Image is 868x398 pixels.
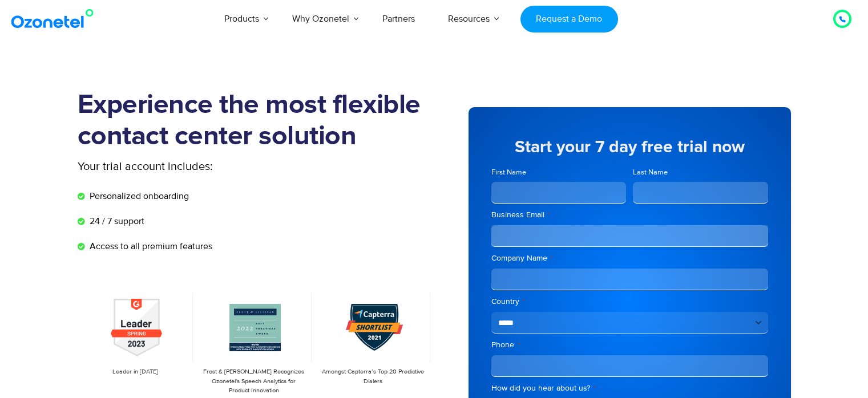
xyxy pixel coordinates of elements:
span: Personalized onboarding [87,189,189,203]
span: Access to all premium features [87,239,212,253]
h1: Experience the most flexible contact center solution [78,90,434,152]
label: Last Name [633,167,768,178]
p: Frost & [PERSON_NAME] Recognizes Ozonetel's Speech Analytics for Product Innovation [202,367,306,396]
label: Phone [491,339,768,351]
label: How did you hear about us? [491,383,768,394]
p: Your trial account includes: [78,158,349,175]
label: Company Name [491,253,768,264]
h5: Start your 7 day free trial now [491,139,768,156]
a: Request a Demo [520,6,618,33]
p: Leader in [DATE] [83,367,187,377]
label: Business Email [491,209,768,221]
label: Country [491,296,768,307]
span: 24 / 7 support [87,214,144,228]
label: First Name [491,167,627,178]
p: Amongst Capterra’s Top 20 Predictive Dialers [321,367,425,386]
